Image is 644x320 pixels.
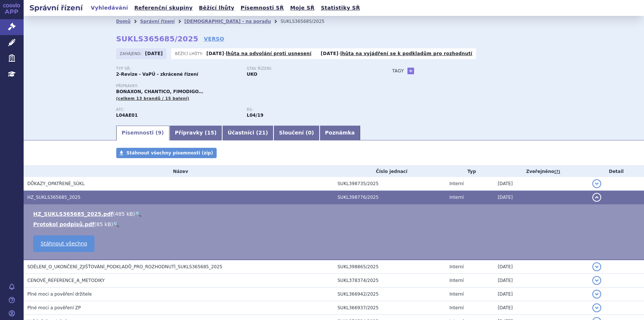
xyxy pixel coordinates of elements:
span: 9 [158,130,162,136]
span: Plné moci a pověření držitele [27,292,92,297]
span: Interní [450,181,464,186]
button: detail [592,303,601,312]
p: RS: [247,108,370,112]
span: 485 kB [115,211,133,217]
button: detail [592,262,601,271]
button: detail [592,290,601,299]
a: Statistiky SŘ [318,3,362,13]
span: (celkem 13 brandů / 15 balení) [116,96,189,101]
h3: Tagy [392,67,404,75]
p: Typ SŘ: [116,67,240,71]
a: Protokol podpisů.pdf [33,221,94,227]
a: Účastníci (21) [222,126,273,140]
a: Domů [116,19,131,24]
button: detail [592,276,601,285]
p: Stav řízení: [247,67,370,71]
p: - [206,51,311,57]
span: 0 [308,130,311,136]
span: Interní [450,292,464,297]
li: ( ) [33,210,637,218]
a: HZ_SUKLS365685_2025.pdf [33,211,113,217]
td: [DATE] [494,287,589,301]
p: Přípravky: [116,84,378,88]
td: SUKL398865/2025 [334,260,446,274]
span: CENOVÉ_REFERENCE_A_METODIKY [27,278,105,283]
a: 🔍 [135,211,141,217]
span: Interní [450,264,464,269]
h2: Správní řízení [24,3,89,13]
span: Interní [450,305,464,310]
a: Poznámka [320,126,361,140]
a: Stáhnout všechny písemnosti (zip) [116,148,217,158]
a: Referenční skupiny [132,3,195,13]
span: DŮKAZY_OPATŘENÉ_SÚKL [27,181,85,186]
strong: FINGOLIMOD [116,113,138,118]
td: SUKL366937/2025 [334,301,446,315]
a: 🔍 [113,221,119,227]
span: SDĚLENÍ_O_UKONČENÍ_ZJIŠŤOVÁNÍ_PODKLADŮ_PRO_ROZHODNUTÍ_SUKLS365685_2025 [27,264,222,269]
span: Plné moci a pověření ZP [27,305,81,310]
p: - [321,51,472,57]
td: [DATE] [494,260,589,274]
a: Sloučení (0) [273,126,319,140]
td: [DATE] [494,191,589,204]
a: [DEMOGRAPHIC_DATA] - na poradu [184,19,271,24]
span: Stáhnout všechny písemnosti (zip) [127,150,213,156]
span: 85 kB [96,221,111,227]
td: [DATE] [494,177,589,191]
span: Interní [450,278,464,283]
a: Písemnosti (9) [116,126,169,140]
span: Zahájeno: [120,51,143,57]
td: [DATE] [494,301,589,315]
abbr: (?) [554,169,560,174]
button: detail [592,179,601,188]
a: lhůta na odvolání proti usnesení [226,51,311,56]
p: ATC: [116,108,240,112]
span: 21 [258,130,265,136]
td: SUKL398735/2025 [334,177,446,191]
span: 15 [207,130,214,136]
strong: 2-Revize - VaPÚ - zkrácené řízení [116,72,199,77]
th: Číslo jednací [334,166,446,177]
td: SUKL398776/2025 [334,191,446,204]
a: VERSO [204,35,224,42]
span: Interní [450,195,464,200]
a: lhůta na vyjádření se k podkladům pro rozhodnutí [340,51,472,56]
a: Správní řízení [140,19,175,24]
strong: fingolimod [247,113,264,118]
strong: [DATE] [145,51,163,56]
span: BONAXON, CHANTICO, FIMODIGO… [116,89,203,94]
td: SUKL378374/2025 [334,274,446,287]
span: HZ_SUKLS365685_2025 [27,195,80,200]
td: [DATE] [494,274,589,287]
th: Zveřejněno [494,166,589,177]
a: + [407,68,414,74]
strong: [DATE] [206,51,224,56]
th: Název [24,166,334,177]
strong: UKO [247,72,258,77]
a: Moje SŘ [288,3,317,13]
th: Detail [589,166,644,177]
li: SUKLS365685/2025 [280,16,334,27]
a: Běžící lhůty [197,3,237,13]
strong: SUKLS365685/2025 [116,34,199,43]
span: Běžící lhůty: [175,51,204,57]
a: Stáhnout všechno [33,235,94,252]
strong: [DATE] [321,51,338,56]
a: Písemnosti SŘ [238,3,286,13]
button: detail [592,193,601,202]
a: Přípravky (15) [169,126,222,140]
a: Vyhledávání [89,3,130,13]
td: SUKL366942/2025 [334,287,446,301]
th: Typ [446,166,494,177]
li: ( ) [33,221,637,228]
